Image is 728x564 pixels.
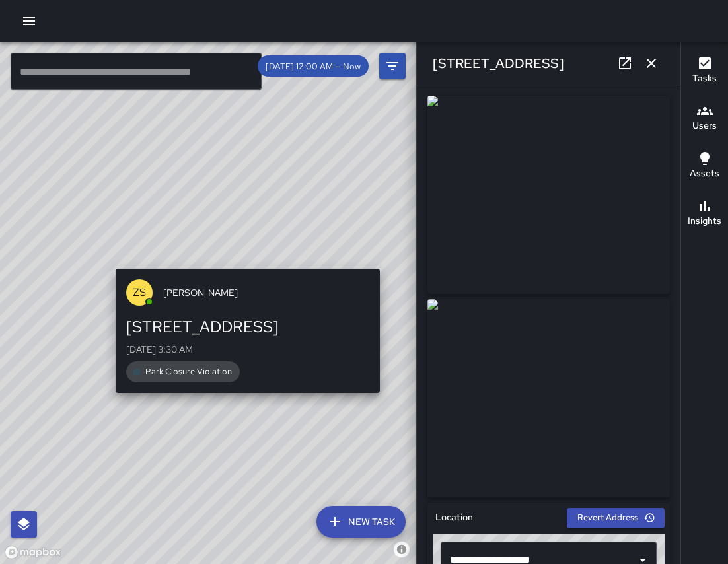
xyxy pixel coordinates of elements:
h6: Tasks [692,71,717,86]
button: Filters [379,53,406,79]
button: Insights [681,190,728,238]
img: request_images%2F34b3f1c0-7698-11f0-923f-4d1c8221a12a [427,299,670,497]
h6: Location [435,511,473,525]
p: ZS [133,285,146,300]
span: [DATE] 12:00 AM — Now [258,61,369,72]
button: ZS[PERSON_NAME][STREET_ADDRESS][DATE] 3:30 AMPark Closure Violation [116,269,380,393]
span: Park Closure Violation [137,366,240,377]
button: Tasks [681,48,728,95]
img: request_images%2F32b22e50-7698-11f0-923f-4d1c8221a12a [427,96,670,294]
h6: [STREET_ADDRESS] [433,53,564,74]
h6: Assets [690,166,719,181]
div: [STREET_ADDRESS] [126,316,369,337]
button: Assets [681,143,728,190]
h6: Users [692,119,717,133]
button: Revert Address [567,508,665,528]
button: New Task [316,506,406,538]
p: [DATE] 3:30 AM [126,343,369,356]
button: Users [681,95,728,143]
span: [PERSON_NAME] [163,286,369,299]
h6: Insights [688,214,721,229]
